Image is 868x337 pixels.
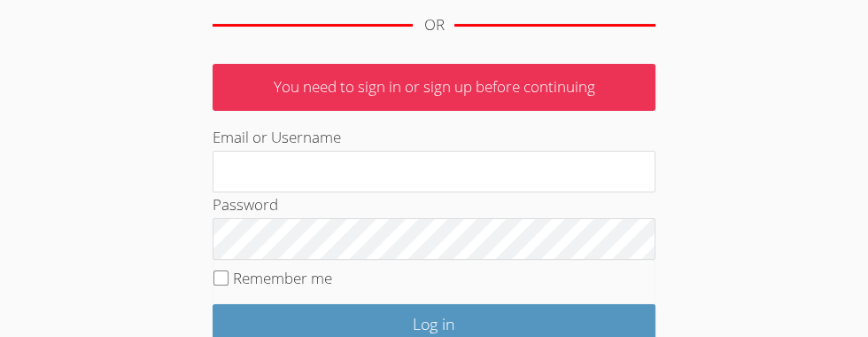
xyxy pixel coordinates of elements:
[213,64,655,111] p: You need to sign in or sign up before continuing
[213,194,278,215] label: Password
[233,268,332,288] label: Remember me
[423,12,444,38] div: OR
[213,127,341,147] label: Email or Username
